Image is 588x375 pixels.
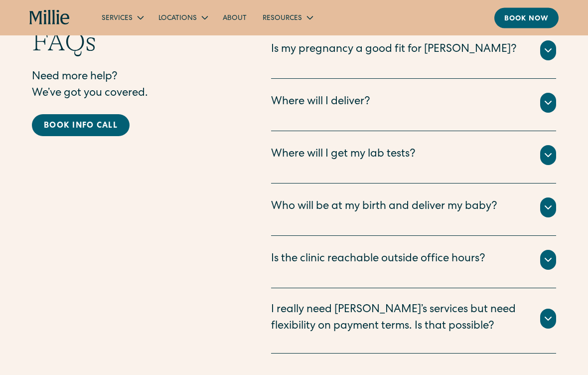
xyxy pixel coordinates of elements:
[94,9,150,26] div: Services
[271,199,497,216] div: Who will be at my birth and deliver my baby?
[102,13,133,24] div: Services
[271,252,485,268] div: Is the clinic reachable outside office hours?
[271,95,370,111] div: Where will I deliver?
[504,14,549,24] div: Book now
[32,115,130,137] a: Book info call
[44,121,118,133] div: Book info call
[215,9,255,26] a: About
[32,27,231,58] h2: FAQs
[271,42,517,59] div: Is my pregnancy a good fit for [PERSON_NAME]?
[150,9,215,26] div: Locations
[271,303,528,336] div: I really need [PERSON_NAME]’s services but need flexibility on payment terms. Is that possible?
[271,147,416,164] div: Where will I get my lab tests?
[158,13,197,24] div: Locations
[263,13,302,24] div: Resources
[32,70,231,103] p: Need more help? We’ve got you covered.
[29,10,70,26] a: home
[255,9,320,26] div: Resources
[494,8,559,28] a: Book now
